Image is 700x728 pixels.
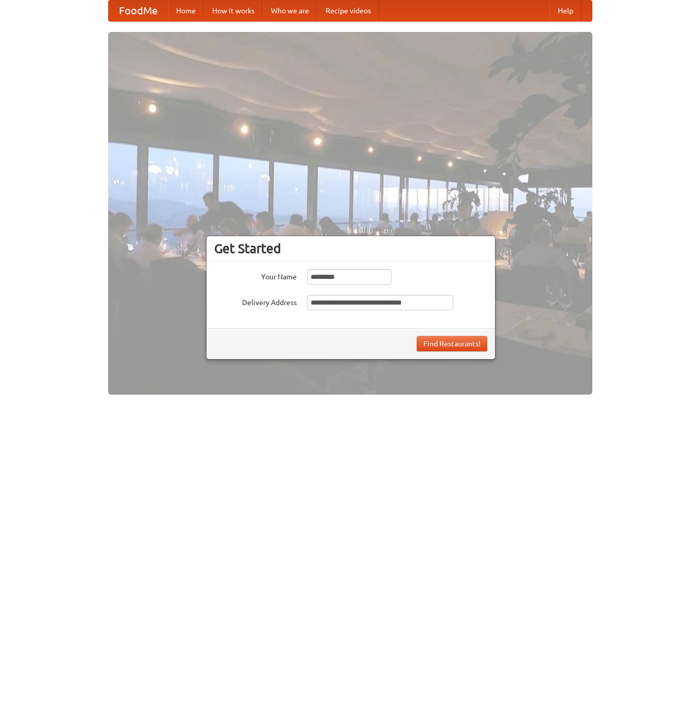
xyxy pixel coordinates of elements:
button: Find Restaurants! [417,336,487,351]
a: How it works [204,1,263,21]
a: Home [168,1,204,21]
h3: Get Started [214,241,487,256]
label: Your Name [214,269,297,282]
label: Delivery Address [214,295,297,308]
a: FoodMe [109,1,168,21]
a: Recipe videos [317,1,379,21]
a: Who we are [263,1,317,21]
a: Help [550,1,582,21]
